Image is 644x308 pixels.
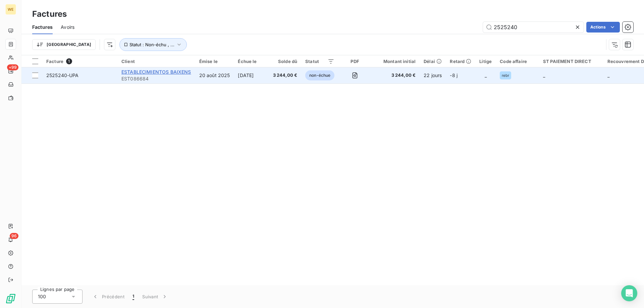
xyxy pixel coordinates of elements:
[305,59,334,64] div: Statut
[483,22,584,33] input: Rechercher
[500,59,535,64] div: Code affaire
[138,290,172,304] button: Suivant
[621,285,637,301] div: Open Intercom Messenger
[46,72,79,78] span: 2525240-UPA
[424,59,442,64] div: Délai
[38,293,46,300] span: 100
[273,72,298,79] span: 3 244,00 €
[586,22,620,33] button: Actions
[10,233,18,239] span: 96
[7,64,18,70] span: +99
[121,69,191,75] span: ESTABLECIMIENTOS BAIXENS
[32,39,96,50] button: [GEOGRAPHIC_DATA]
[607,72,609,78] span: _
[543,59,599,64] div: ST PAIEMENT DIRECT
[238,59,265,64] div: Échue le
[32,8,67,20] h3: Factures
[119,38,187,51] button: Statut : Non-échu , ...
[273,59,298,64] div: Solde dû
[375,72,416,79] span: 3 244,00 €
[128,290,138,304] button: 1
[88,290,128,304] button: Précédent
[32,24,53,30] span: Factures
[5,293,16,304] img: Logo LeanPay
[5,4,16,15] div: WE
[132,293,134,300] span: 1
[234,67,269,83] td: [DATE]
[502,73,509,77] span: rebr
[199,59,230,64] div: Émise le
[121,59,191,64] div: Client
[450,72,458,78] span: -8 j
[195,67,234,83] td: 20 août 2025
[450,59,471,64] div: Retard
[46,59,63,64] span: Facture
[375,59,416,64] div: Montant initial
[342,59,367,64] div: PDF
[61,24,74,30] span: Avoirs
[121,75,191,82] span: EST086684
[305,70,334,80] span: non-échue
[420,67,446,83] td: 22 jours
[543,72,545,78] span: _
[485,72,487,78] span: _
[66,58,72,64] span: 1
[479,59,492,64] div: Litige
[129,42,174,47] span: Statut : Non-échu , ...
